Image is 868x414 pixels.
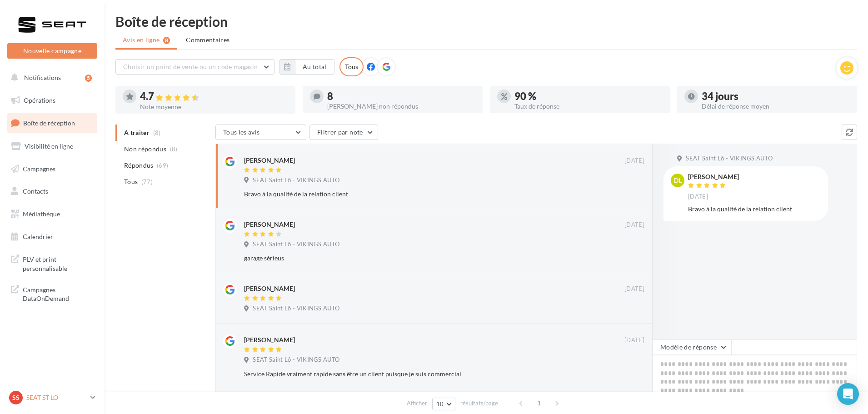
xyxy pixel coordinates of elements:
[674,176,682,185] span: DL
[432,398,455,410] button: 10
[514,91,663,101] div: 90 %
[624,157,644,165] span: [DATE]
[436,400,444,408] span: 10
[327,91,475,101] div: 8
[5,160,99,179] a: Campagnes
[688,193,708,201] span: [DATE]
[327,103,475,110] div: [PERSON_NAME] non répondus
[688,205,821,214] div: Bravo à la qualité de la relation client
[7,43,97,59] button: Nouvelle campagne
[24,96,55,104] span: Opérations
[170,145,178,153] span: (8)
[253,176,339,185] span: SEAT Saint Lô - VIKINGS AUTO
[23,119,75,127] span: Boîte de réception
[157,162,168,169] span: (69)
[124,177,138,186] span: Tous
[253,240,339,249] span: SEAT Saint Lô - VIKINGS AUTO
[624,285,644,293] span: [DATE]
[532,396,546,410] span: 1
[653,339,732,355] button: Modèle de réponse
[244,335,295,344] div: [PERSON_NAME]
[124,161,154,170] span: Répondus
[624,336,644,344] span: [DATE]
[244,156,295,165] div: [PERSON_NAME]
[244,254,585,263] div: garage sérieus
[5,205,99,224] a: Médiathèque
[407,399,427,408] span: Afficher
[295,59,334,75] button: Au total
[279,59,334,75] button: Au total
[23,165,55,172] span: Campagnes
[5,137,99,156] a: Visibilité en ligne
[115,15,857,28] div: Boîte de réception
[5,91,99,110] a: Opérations
[309,125,378,140] button: Filtrer par note
[7,389,97,406] a: SS SEAT ST LO
[12,393,20,402] span: SS
[5,182,99,201] a: Contacts
[223,128,260,136] span: Tous les avis
[244,284,295,293] div: [PERSON_NAME]
[244,220,295,229] div: [PERSON_NAME]
[5,113,99,133] a: Boîte de réception
[702,103,850,110] div: Délai de réponse moyen
[23,187,48,195] span: Contacts
[253,356,339,364] span: SEAT Saint Lô - VIKINGS AUTO
[624,221,644,229] span: [DATE]
[686,155,773,163] span: SEAT Saint Lô - VIKINGS AUTO
[123,63,258,70] span: Choisir un point de vente ou un code magasin
[702,91,850,101] div: 34 jours
[85,75,92,82] div: 5
[26,393,87,402] p: SEAT ST LO
[23,233,53,240] span: Calendrier
[23,210,60,218] span: Médiathèque
[339,57,364,76] div: Tous
[140,91,288,102] div: 4.7
[5,68,95,87] button: Notifications 5
[688,174,739,180] div: [PERSON_NAME]
[186,36,229,44] span: Commentaires
[141,178,153,185] span: (77)
[23,284,94,303] span: Campagnes DataOnDemand
[5,227,99,246] a: Calendrier
[124,145,166,154] span: Non répondus
[24,74,61,81] span: Notifications
[5,249,99,276] a: PLV et print personnalisable
[460,399,498,408] span: résultats/page
[140,104,288,110] div: Note moyenne
[25,142,73,150] span: Visibilité en ligne
[115,59,274,75] button: Choisir un point de vente ou un code magasin
[837,383,859,405] div: Open Intercom Messenger
[253,304,339,313] span: SEAT Saint Lô - VIKINGS AUTO
[244,369,585,379] div: Service Rapide vraiment rapide sans être un client puisque je suis commercial
[215,125,306,140] button: Tous les avis
[244,190,585,199] div: Bravo à la qualité de la relation client
[5,280,99,307] a: Campagnes DataOnDemand
[23,253,94,273] span: PLV et print personnalisable
[514,103,663,110] div: Taux de réponse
